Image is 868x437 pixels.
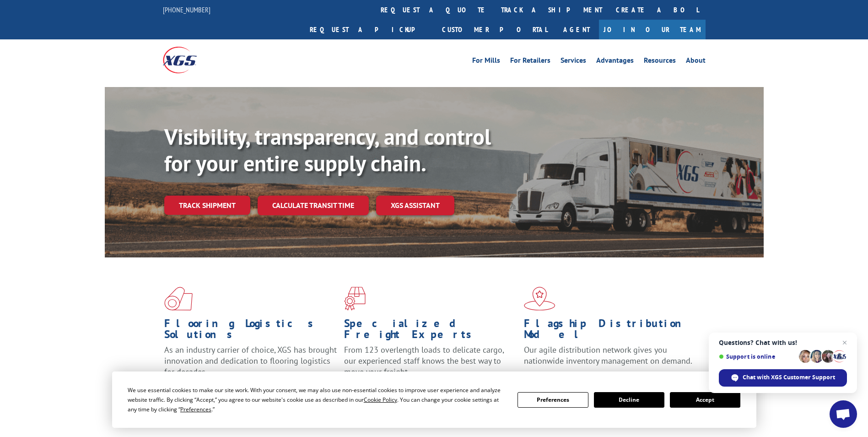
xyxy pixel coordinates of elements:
a: For Retailers [510,57,550,67]
h1: Flooring Logistics Solutions [164,318,337,344]
img: xgs-icon-total-supply-chain-intelligence-red [164,287,193,311]
a: Agent [554,20,599,39]
span: Support is online [719,353,796,360]
b: Visibility, transparency, and control for your entire supply chain. [164,122,491,177]
div: Open chat [830,400,857,428]
button: Preferences [518,392,588,408]
div: Chat with XGS Customer Support [719,369,847,387]
a: Customer Portal [435,20,554,39]
img: xgs-icon-focused-on-flooring-red [344,287,366,311]
a: Join Our Team [599,20,706,39]
p: From 123 overlength loads to delicate cargo, our experienced staff knows the best way to move you... [344,344,517,385]
div: We use essential cookies to make our site work. With your consent, we may also use non-essential ... [128,385,507,414]
a: [PHONE_NUMBER] [163,5,210,14]
a: For Mills [472,57,500,67]
h1: Specialized Freight Experts [344,318,517,344]
span: Preferences [180,405,211,413]
a: About [686,57,706,67]
a: Track shipment [164,196,250,215]
span: Chat with XGS Customer Support [743,373,835,382]
a: Services [561,57,586,67]
span: Close chat [839,337,850,348]
span: Questions? Chat with us! [719,339,847,346]
img: xgs-icon-flagship-distribution-model-red [524,287,555,311]
a: Calculate transit time [258,196,369,215]
a: Resources [644,57,676,67]
span: Our agile distribution network gives you nationwide inventory management on demand. [524,344,692,366]
h1: Flagship Distribution Model [524,318,697,344]
button: Accept [670,392,740,408]
div: Cookie Consent Prompt [112,371,756,428]
button: Decline [594,392,664,408]
a: XGS ASSISTANT [376,196,454,215]
span: As an industry carrier of choice, XGS has brought innovation and dedication to flooring logistics... [164,344,337,377]
a: Request a pickup [303,20,435,39]
span: Cookie Policy [364,396,397,404]
a: Advantages [596,57,634,67]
